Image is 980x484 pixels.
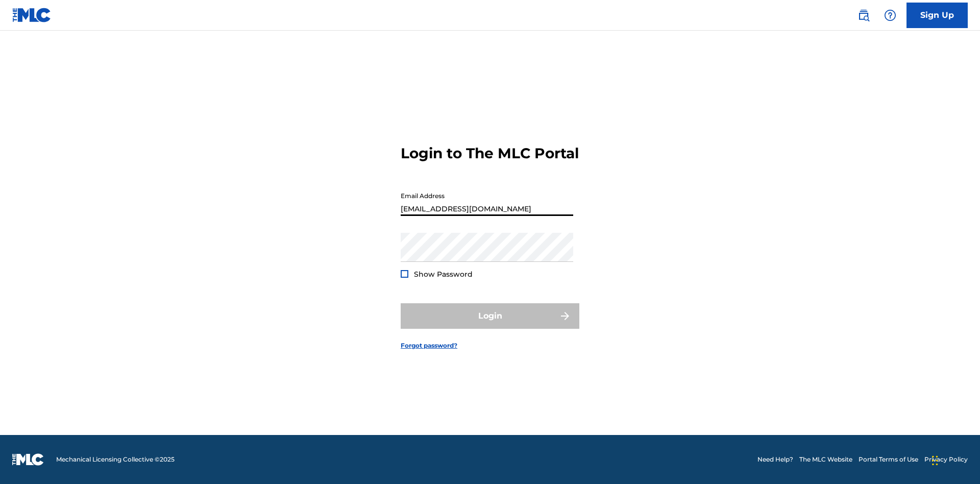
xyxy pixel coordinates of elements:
[56,455,175,464] span: Mechanical Licensing Collective © 2025
[799,455,852,464] a: The MLC Website
[932,445,938,476] div: Drag
[906,3,968,28] a: Sign Up
[857,9,870,21] img: search
[401,144,579,162] h3: Login to The MLC Portal
[414,270,473,279] span: Show Password
[12,8,52,22] img: MLC Logo
[880,5,900,26] div: Help
[859,455,918,464] a: Portal Terms of Use
[757,455,793,464] a: Need Help?
[924,455,968,464] a: Privacy Policy
[12,453,44,466] img: logo
[401,341,457,350] a: Forgot password?
[853,5,874,26] a: Public Search
[929,435,980,484] iframe: Chat Widget
[884,9,896,21] img: help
